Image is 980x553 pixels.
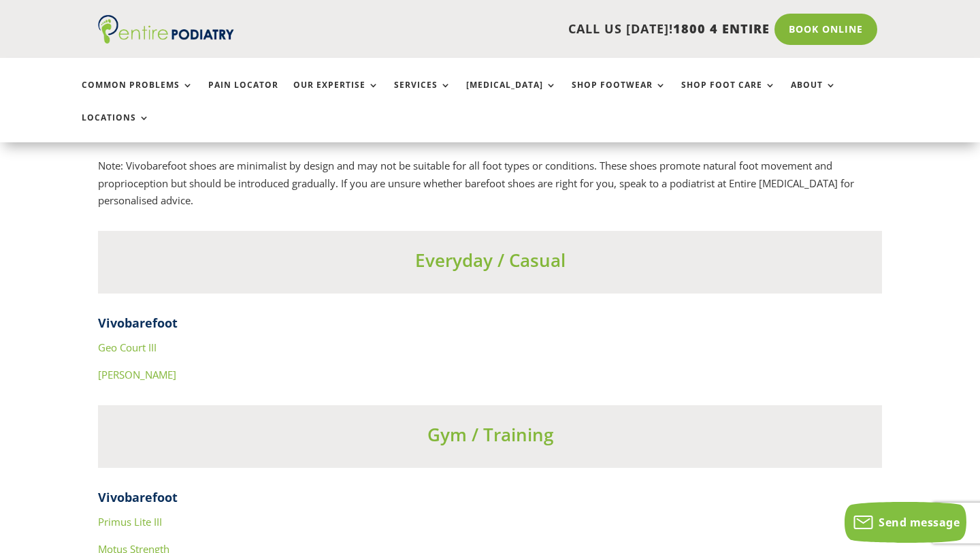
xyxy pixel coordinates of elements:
[681,80,776,110] a: Shop Foot Care
[98,341,157,354] a: Geo Court III
[845,502,966,543] button: Send message
[98,33,234,46] a: Entire Podiatry
[98,368,176,381] a: [PERSON_NAME]
[278,20,770,38] p: CALL US [DATE]!
[98,157,882,210] p: Note: Vivobarefoot shoes are minimalist by design and may not be suitable for all foot types or c...
[98,248,882,279] h3: Everyday / Casual
[98,489,882,513] h4: Vivobarefoot
[466,80,557,110] a: [MEDICAL_DATA]
[98,515,162,528] a: Primus Lite III
[673,20,770,37] span: 1800 4 ENTIRE
[774,14,877,45] a: Book Online
[98,315,882,338] h4: Vivobarefoot
[208,80,278,110] a: Pain Locator
[394,80,451,110] a: Services
[98,422,882,454] h3: Gym / Training
[82,80,193,110] a: Common Problems
[879,515,960,530] span: Send message
[82,113,150,142] a: Locations
[98,15,234,44] img: logo (1)
[572,80,666,110] a: Shop Footwear
[293,80,379,110] a: Our Expertise
[791,80,836,110] a: About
